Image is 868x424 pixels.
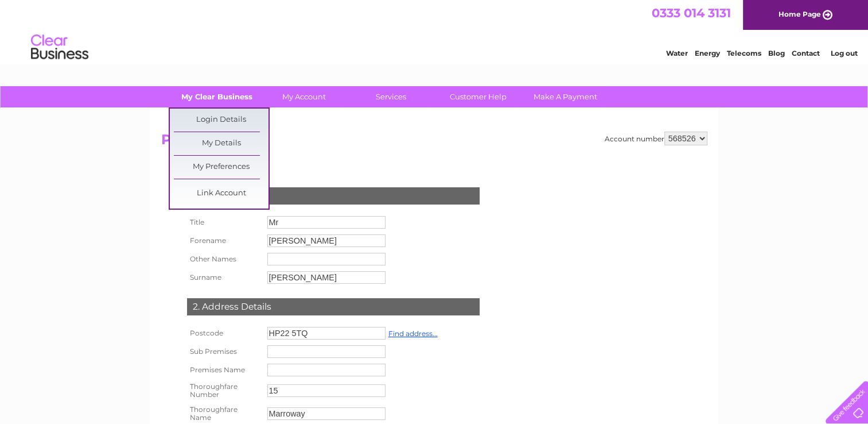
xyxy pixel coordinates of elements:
[666,49,688,57] a: Water
[174,132,268,155] a: My Details
[184,232,264,250] th: Forename
[184,324,264,342] th: Postcode
[169,86,264,107] a: My Clear Business
[184,213,264,232] th: Title
[161,132,707,153] h2: Paper Billing
[344,86,438,107] a: Services
[184,379,264,402] th: Thoroughfare Number
[695,49,720,57] a: Energy
[518,86,613,107] a: Make A Payment
[174,109,268,132] a: Login Details
[30,30,89,65] img: logo.png
[187,298,480,315] div: 2. Address Details
[431,86,526,107] a: Customer Help
[605,132,707,145] div: Account number
[388,329,438,338] a: Find address...
[174,182,268,205] a: Link Account
[184,250,264,268] th: Other Names
[184,361,264,379] th: Premises Name
[652,6,731,20] a: 0333 014 3131
[256,86,351,107] a: My Account
[768,49,785,57] a: Blog
[174,156,268,179] a: My Preferences
[830,49,857,57] a: Log out
[164,6,706,56] div: Clear Business is a trading name of Verastar Limited (registered in [GEOGRAPHIC_DATA] No. 3667643...
[727,49,761,57] a: Telecoms
[184,268,264,287] th: Surname
[187,187,480,205] div: 1. Contact Details
[792,49,820,57] a: Contact
[184,342,264,361] th: Sub Premises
